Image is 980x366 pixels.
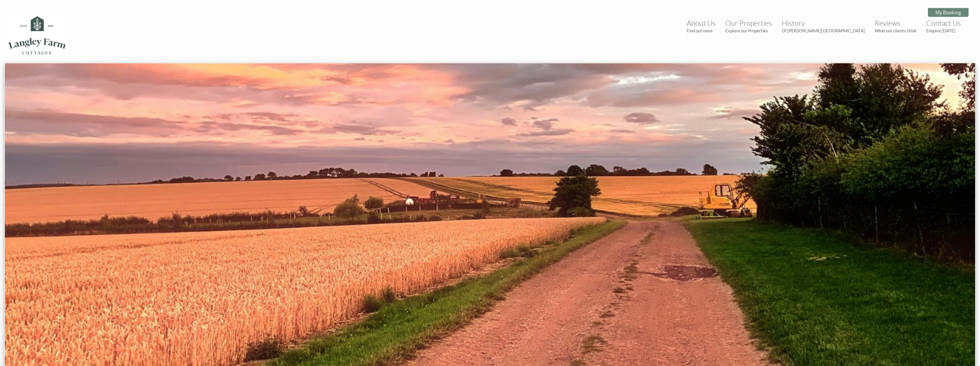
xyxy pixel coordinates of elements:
[687,19,716,33] a: About UsFind out more
[875,28,916,33] small: What our clients think
[875,19,916,33] a: ReviewsWhat our clients think
[725,19,772,33] a: Our PropertiesExplore our Properties
[928,8,969,17] a: My Booking
[8,16,65,54] img: Langley Farm Cottages
[782,19,865,33] a: HistoryOf [PERSON_NAME][GEOGRAPHIC_DATA]
[926,28,961,33] small: Enquire [DATE]
[926,19,961,33] a: Contact UsEnquire [DATE]
[687,28,716,33] small: Find out more
[782,28,865,33] small: Of [PERSON_NAME][GEOGRAPHIC_DATA]
[725,28,772,33] small: Explore our Properties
